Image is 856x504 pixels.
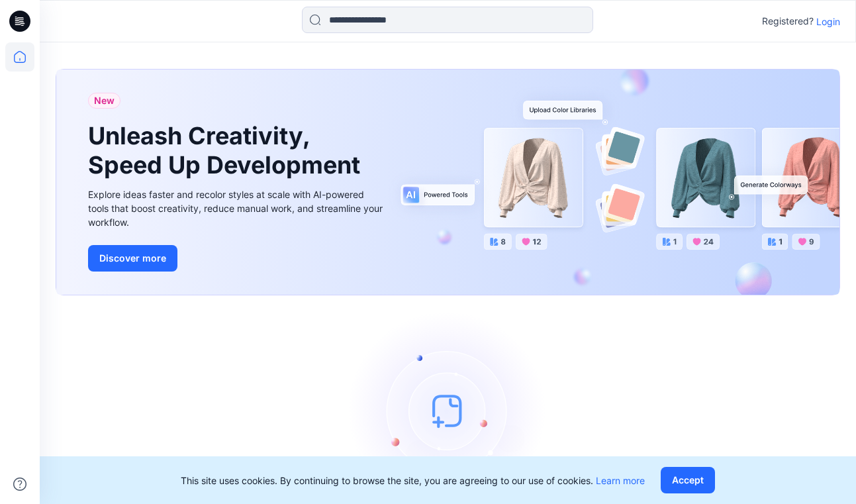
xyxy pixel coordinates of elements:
button: Accept [661,467,715,493]
button: Discover more [88,245,177,272]
div: Explore ideas faster and recolor styles at scale with AI-powered tools that boost creativity, red... [88,187,386,229]
h1: Unleash Creativity, Speed Up Development [88,122,366,179]
span: New [94,93,115,109]
a: Learn more [596,475,645,486]
a: Discover more [88,245,386,272]
p: Registered? [762,13,814,29]
p: Login [816,15,840,28]
p: This site uses cookies. By continuing to browse the site, you are agreeing to our use of cookies. [181,474,645,487]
